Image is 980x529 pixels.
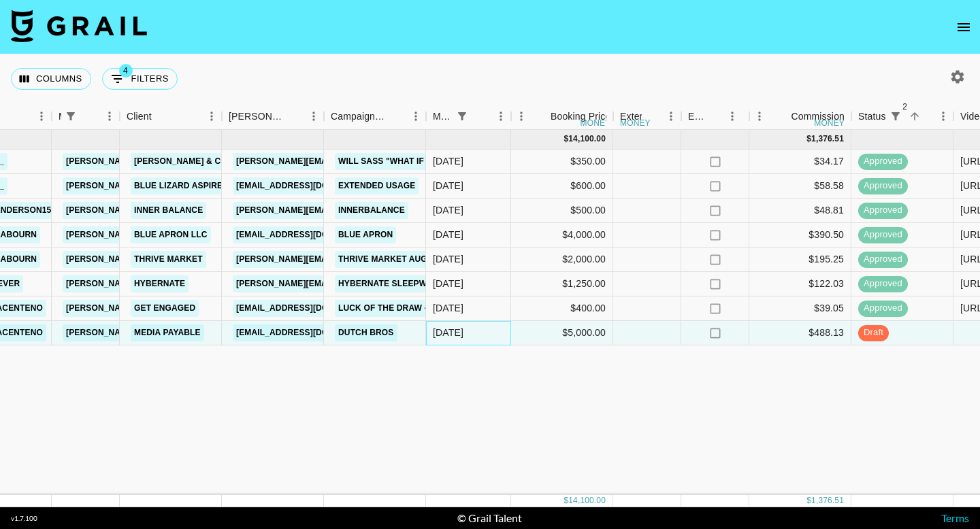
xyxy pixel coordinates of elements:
[749,150,851,174] div: $34.17
[749,321,851,345] div: $488.13
[433,326,463,339] div: Aug '25
[233,275,525,292] a: [PERSON_NAME][EMAIL_ADDRESS][PERSON_NAME][DOMAIN_NAME]
[11,10,147,42] img: Grail Talent
[233,324,385,341] a: [EMAIL_ADDRESS][DOMAIN_NAME]
[858,204,908,217] span: approved
[858,253,908,266] span: approved
[61,107,80,126] button: Show filters
[749,174,851,199] div: $58.58
[511,150,613,174] div: $350.00
[433,103,453,130] div: Month Due
[898,100,912,114] span: 2
[102,68,178,90] button: Show filters
[324,103,426,130] div: Campaign (Type)
[304,106,324,126] button: Menu
[335,177,419,194] a: Extended Usage
[511,272,613,296] div: $1,250.00
[433,277,463,290] div: Aug '25
[453,107,472,126] button: Show filters
[791,103,845,130] div: Commission
[426,103,511,130] div: Month Due
[511,223,613,248] div: $4,000.00
[233,153,525,170] a: [PERSON_NAME][EMAIL_ADDRESS][PERSON_NAME][DOMAIN_NAME]
[335,202,408,219] a: Innerbalance
[127,103,152,130] div: Client
[905,107,924,126] button: Sort
[63,202,284,219] a: [PERSON_NAME][EMAIL_ADDRESS][DOMAIN_NAME]
[511,174,613,199] div: $600.00
[131,275,189,292] a: Hybernate
[335,324,397,341] a: Dutch Bros
[31,106,52,126] button: Menu
[806,495,811,507] div: $
[229,103,284,130] div: [PERSON_NAME]
[131,226,211,243] a: Blue Apron LLC
[681,103,749,130] div: Expenses: Remove Commission?
[563,133,568,145] div: $
[222,103,324,130] div: Booker
[233,251,525,268] a: [PERSON_NAME][EMAIL_ADDRESS][PERSON_NAME][DOMAIN_NAME]
[331,103,387,130] div: Campaign (Type)
[858,277,908,290] span: approved
[707,107,726,126] button: Sort
[950,14,977,41] button: open drawer
[941,511,969,524] a: Terms
[59,103,61,130] div: Manager
[335,300,503,317] a: Luck of the Draw - [PERSON_NAME]
[433,154,463,168] div: Aug '25
[406,106,426,126] button: Menu
[661,106,681,126] button: Menu
[335,153,486,170] a: Will Sass "What if it takes me"
[63,251,284,268] a: [PERSON_NAME][EMAIL_ADDRESS][DOMAIN_NAME]
[858,302,908,315] span: approved
[851,103,953,130] div: Status
[233,226,385,243] a: [EMAIL_ADDRESS][DOMAIN_NAME]
[749,199,851,223] div: $48.81
[551,103,610,130] div: Booking Price
[63,275,284,292] a: [PERSON_NAME][EMAIL_ADDRESS][DOMAIN_NAME]
[152,107,171,126] button: Sort
[433,179,463,192] div: Aug '25
[119,64,133,78] span: 4
[858,326,889,339] span: draft
[201,106,222,126] button: Menu
[620,119,651,127] div: money
[532,107,551,126] button: Sort
[233,177,385,194] a: [EMAIL_ADDRESS][DOMAIN_NAME]
[581,119,611,127] div: money
[806,133,811,145] div: $
[642,107,661,126] button: Sort
[63,324,284,341] a: [PERSON_NAME][EMAIL_ADDRESS][DOMAIN_NAME]
[387,107,406,126] button: Sort
[335,226,396,243] a: Blue Apron
[99,106,120,126] button: Menu
[457,511,522,525] div: © Grail Talent
[858,228,908,241] span: approved
[131,153,249,170] a: [PERSON_NAME] & Co LLC
[772,107,791,126] button: Sort
[63,226,284,243] a: [PERSON_NAME][EMAIL_ADDRESS][DOMAIN_NAME]
[131,251,206,268] a: Thrive Market
[886,107,905,126] button: Show filters
[11,68,91,90] button: Select columns
[491,106,511,126] button: Menu
[722,106,742,126] button: Menu
[749,223,851,248] div: $390.50
[749,296,851,321] div: $39.05
[511,106,532,126] button: Menu
[511,321,613,345] div: $5,000.00
[63,300,284,317] a: [PERSON_NAME][EMAIL_ADDRESS][DOMAIN_NAME]
[886,107,905,126] div: 2 active filters
[233,202,455,219] a: [PERSON_NAME][EMAIL_ADDRESS][DOMAIN_NAME]
[131,202,206,219] a: Inner Balance
[811,133,844,145] div: 1,376.51
[749,106,770,126] button: Menu
[811,495,844,507] div: 1,376.51
[858,155,908,168] span: approved
[688,103,707,130] div: Expenses: Remove Commission?
[11,514,37,523] div: v 1.7.100
[933,106,953,126] button: Menu
[511,248,613,272] div: $2,000.00
[80,107,99,126] button: Sort
[63,153,284,170] a: [PERSON_NAME][EMAIL_ADDRESS][DOMAIN_NAME]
